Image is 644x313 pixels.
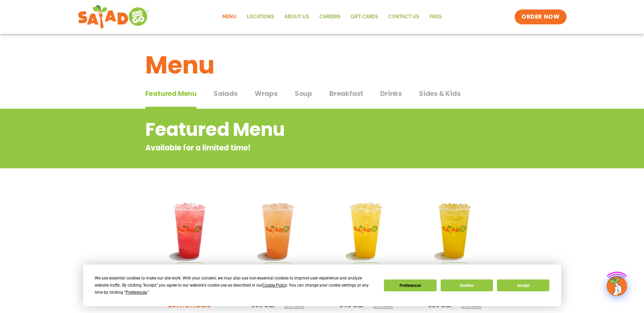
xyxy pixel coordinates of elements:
img: Product photo for Blackberry Bramble Lemonade [150,191,229,270]
img: Product photo for Sunkissed Yuzu Lemonade [327,191,406,270]
button: Decline [441,279,493,291]
div: We use essential cookies to make our site work. With your consent, we may also use non-essential ... [95,275,376,296]
span: Wraps [255,88,278,99]
a: GIFT CARDS [346,9,383,25]
span: ORDER NOW [521,13,559,21]
span: Preferences [126,290,147,295]
span: Drinks [380,88,402,99]
a: ORDER NOW [515,9,566,24]
span: Sides & Kids [419,88,461,99]
a: Careers [314,9,346,25]
div: Tabbed content [145,86,499,109]
a: Menu [217,9,242,25]
button: Accept [497,279,549,291]
nav: Menu [217,9,447,25]
div: Cookie Consent Prompt [83,265,561,306]
img: Product photo for Mango Grove Lemonade [416,191,494,270]
a: Locations [242,9,279,25]
h2: Featured Menu [145,116,444,143]
span: Seasonal [176,263,203,270]
span: Details [373,301,393,309]
a: FAQs [424,9,447,25]
a: Contact Us [383,9,424,25]
button: Preferences [384,279,436,291]
a: About Us [279,9,314,25]
span: Details [461,301,481,309]
p: Available for a limited time! [145,142,444,153]
span: Breakfast [329,88,363,99]
span: Seasonal [352,263,380,270]
span: Cookie Policy [262,283,287,288]
span: Seasonal [441,263,468,270]
img: new-SAG-logo-768×292 [78,3,149,30]
span: Details [284,301,305,309]
span: Salads [214,88,238,99]
span: Featured Menu [145,88,197,99]
img: Product photo for Summer Stone Fruit Lemonade [239,191,317,270]
span: Seasonal [264,263,292,270]
h1: Menu [145,47,499,83]
span: Soup [295,88,312,99]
